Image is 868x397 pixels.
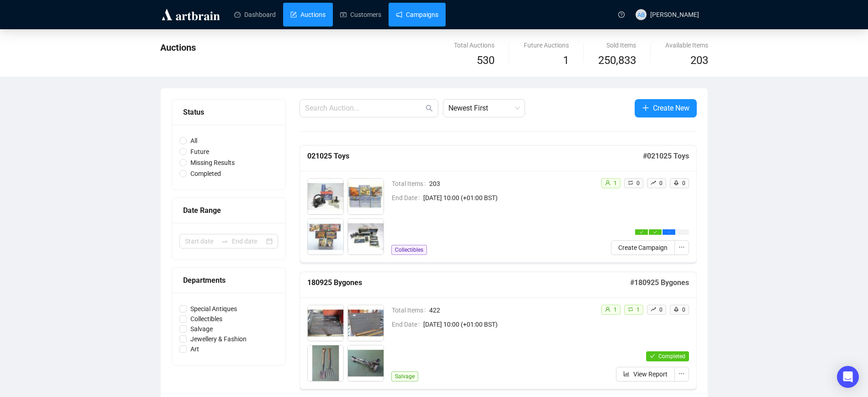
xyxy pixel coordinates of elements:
img: 6001_1.jpg [308,179,343,214]
img: 9004_1.jpg [348,345,384,381]
span: check [650,353,655,359]
span: search [426,105,433,112]
span: retweet [628,180,633,185]
input: End date [232,236,264,246]
div: Status [183,106,274,118]
span: rise [651,180,656,185]
img: 9003_1.jpg [308,345,343,381]
span: check [640,230,643,234]
span: Completed [658,353,685,360]
button: Create New [635,99,697,117]
span: AB [637,10,645,19]
span: Newest First [448,100,520,117]
span: Salvage [187,324,216,334]
div: Future Auctions [524,40,569,50]
span: 1 [637,307,640,313]
input: Search Auction... [305,103,424,114]
span: Auctions [160,42,196,53]
button: Create Campaign [611,240,675,255]
span: 530 [477,54,494,67]
span: rocket [673,307,679,312]
span: 0 [659,180,663,186]
span: 1 [614,180,617,186]
span: bar-chart [623,371,630,377]
a: 021025 Toys#021025 ToysTotal Items203End Date[DATE] 10:00 (+01:00 BST)Collectiblesuser1retweet0ri... [300,145,697,263]
div: Date Range [183,205,274,216]
span: user [605,180,610,185]
span: Create Campaign [618,243,668,253]
span: swap-right [221,238,228,245]
span: to [221,238,228,245]
span: End Date [392,319,423,329]
span: Future [187,147,213,157]
span: Collectibles [187,314,226,324]
span: rocket [673,180,679,185]
h5: 021025 Toys [307,151,643,162]
img: 6004_1.jpg [348,219,384,254]
span: ellipsis [679,371,685,377]
span: Salvage [391,371,418,381]
h5: # 180925 Bygones [630,277,689,288]
span: user [605,307,610,312]
span: 203 [690,54,708,67]
span: plus [642,104,649,111]
span: Special Antiques [187,304,241,314]
span: Total Items [392,179,429,189]
div: Total Auctions [454,40,494,50]
span: [DATE] 10:00 (+01:00 BST) [423,193,594,203]
span: Collectibles [391,245,427,255]
span: rise [651,307,656,312]
span: 203 [429,179,594,189]
img: 6002_1.jpg [348,179,384,214]
span: [DATE] 10:00 (+01:00 BST) [423,319,594,329]
span: ellipsis [679,244,685,250]
span: [PERSON_NAME] [650,11,699,18]
span: 0 [659,307,663,313]
img: logo [160,7,221,22]
span: ellipsis [667,230,671,234]
span: Jewellery & Fashion [187,334,250,344]
span: question-circle [618,11,625,18]
img: 9002_1.jpg [348,305,384,341]
span: Create New [653,102,689,114]
span: End Date [392,193,423,203]
span: 0 [682,180,685,186]
a: Auctions [290,3,326,26]
span: 1 [563,54,569,67]
h5: 180925 Bygones [307,277,630,288]
span: View Report [633,369,668,379]
img: 9001_1.jpg [308,305,343,341]
span: check [653,230,657,234]
div: Departments [183,275,274,286]
span: 1 [614,307,617,313]
div: Sold Items [598,40,636,50]
span: Completed [187,169,225,179]
input: Start date [185,236,217,246]
span: 0 [637,180,640,186]
span: Art [187,344,203,354]
span: Missing Results [187,158,238,168]
a: Dashboard [234,3,276,26]
a: Customers [340,3,381,26]
span: 0 [682,307,685,313]
a: 180925 Bygones#180925 BygonesTotal Items422End Date[DATE] 10:00 (+01:00 BST)Salvageuser1retweet1r... [300,272,697,389]
img: 6003_1.jpg [308,219,343,254]
span: Total Items [392,305,429,315]
span: All [187,136,201,146]
div: Available Items [665,40,708,50]
a: Campaigns [396,3,438,26]
span: 422 [429,305,594,315]
span: 250,833 [598,52,636,69]
span: retweet [628,307,633,312]
h5: # 021025 Toys [643,151,689,162]
div: Open Intercom Messenger [837,366,859,388]
button: View Report [616,367,675,381]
